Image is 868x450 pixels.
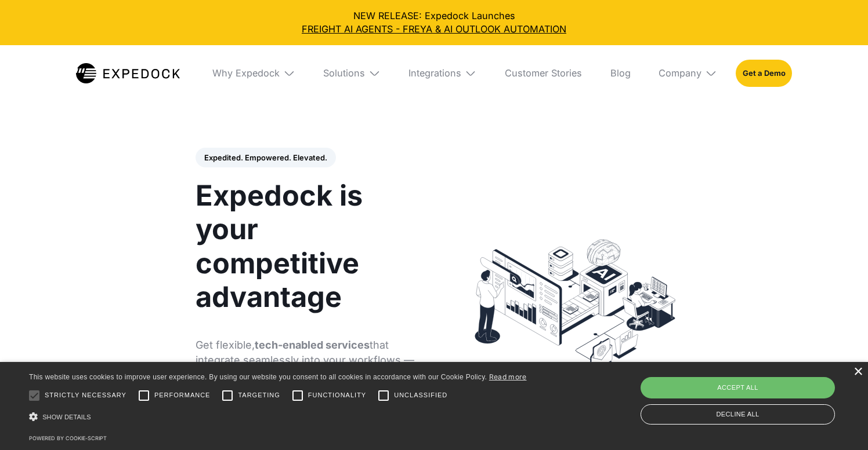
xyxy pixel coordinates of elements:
[29,409,527,425] div: Show details
[42,414,91,420] span: Show details
[408,67,461,79] div: Integrations
[601,45,640,101] a: Blog
[853,368,862,376] div: Close
[394,390,447,400] span: Unclassified
[9,23,859,36] a: FREIGHT AI AGENTS - FREYA & AI OUTLOOK AUTOMATION
[154,390,211,400] span: Performance
[641,377,835,398] div: Accept all
[736,60,792,87] a: Get a Demo
[255,339,370,351] strong: tech-enabled services
[649,45,726,101] div: Company
[196,179,421,314] h1: Expedock is your competitive advantage
[203,45,305,101] div: Why Expedock
[641,404,835,425] div: Decline all
[45,390,126,400] span: Strictly necessary
[196,338,421,413] p: Get flexible, that integrate seamlessly into your workflows — powering teams with offshore soluti...
[9,9,859,35] div: NEW RELEASE: Expedock Launches
[810,394,868,450] iframe: Chat Widget
[308,390,366,400] span: Functionality
[489,372,527,381] a: Read more
[496,45,591,101] a: Customer Stories
[323,67,365,79] div: Solutions
[29,435,107,441] a: Powered by cookie-script
[212,67,280,79] div: Why Expedock
[659,67,701,79] div: Company
[399,45,486,101] div: Integrations
[314,45,390,101] div: Solutions
[29,373,487,381] span: This website uses cookies to improve user experience. By using our website you consent to all coo...
[238,390,280,400] span: Targeting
